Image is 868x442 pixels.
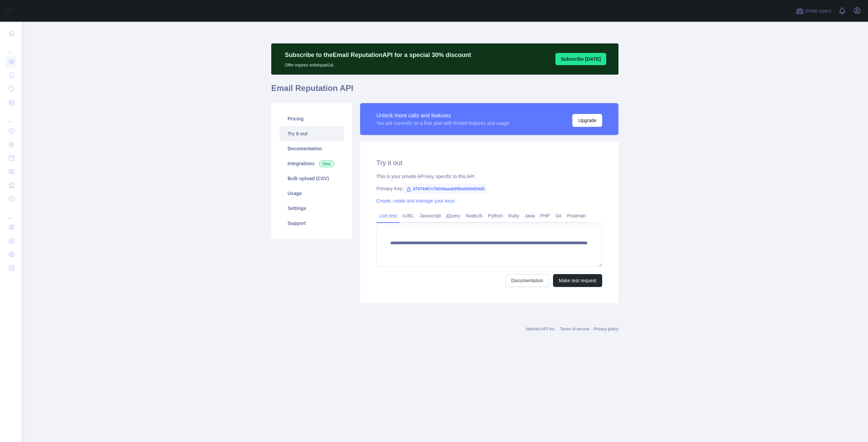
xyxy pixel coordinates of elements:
a: Ruby [506,210,522,221]
span: New [319,160,334,167]
a: Live test [376,210,399,221]
a: Support [279,216,344,231]
p: Subscribe to the Email Reputation API for a special 30 % discount [285,50,471,60]
a: cURL [399,210,417,221]
a: Documentation [506,274,549,287]
a: Bulk upload (CSV) [279,171,344,186]
span: 67074467c7924daeab5f8dd40fe03445 [403,184,487,194]
button: Invite users [794,5,833,16]
a: Create, rotate and manage your keys [376,198,455,204]
a: Java [522,210,538,221]
a: Abstract API Inc. [526,327,556,331]
a: Usage [279,186,344,201]
button: Make test request [553,274,602,287]
a: NodeJS [463,210,485,221]
h1: Email Reputation API [271,83,618,99]
span: Invite users [805,7,831,15]
div: Primary Key: [376,185,602,192]
div: Unlock more calls and features [376,112,509,120]
button: Upgrade [572,114,602,127]
a: Try it out [279,126,344,141]
div: ... [5,206,16,220]
a: Pricing [279,111,344,126]
a: Javascript [417,210,443,221]
a: jQuery [443,210,463,221]
a: Go [553,210,565,221]
p: Offer expires on listopad 1st. [285,60,471,68]
a: Documentation [279,141,344,156]
a: Integrations New [279,156,344,171]
a: Postman [565,210,589,221]
h2: Try it out [376,158,602,168]
a: Privacy policy [594,327,618,331]
div: This is your private API key, specific to this API. [376,173,602,180]
div: You are currently on a free plan with limited features and usage [376,120,509,127]
a: Terms of service [560,327,589,331]
a: Python [485,210,506,221]
div: ... [5,110,16,123]
a: Settings [279,201,344,216]
div: ... [5,41,16,54]
button: Subscribe [DATE] [555,53,606,65]
a: PHP [537,210,553,221]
